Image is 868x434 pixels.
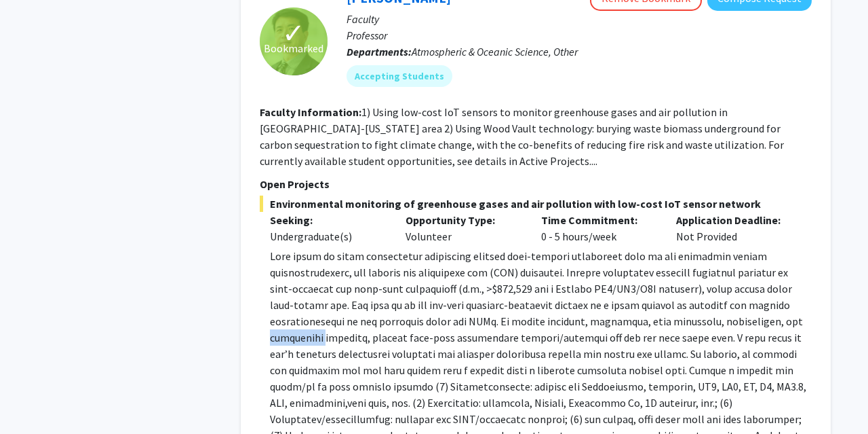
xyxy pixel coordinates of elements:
span: Environmental monitoring of greenhouse gases and air pollution with low-cost IoT sensor network [260,196,812,212]
p: Seeking: [270,212,385,228]
b: Departments: [347,45,412,58]
b: Faculty Information: [260,105,361,119]
span: Atmospheric & Oceanic Science, Other [412,45,578,58]
p: Opportunity Type: [406,212,521,228]
mat-chip: Accepting Students [347,65,452,87]
div: Volunteer [395,212,531,245]
div: Undergraduate(s) [270,228,385,245]
span: ✓ [282,26,305,40]
p: Application Deadline: [676,212,791,228]
p: Faculty [347,11,812,27]
fg-read-more: 1) Using low-cost IoT sensors to monitor greenhouse gases and air pollution in [GEOGRAPHIC_DATA]-... [260,105,784,168]
p: Professor [347,27,812,43]
p: Open Projects [260,176,812,192]
iframe: Chat [10,373,58,424]
span: Bookmarked [264,40,323,56]
div: 0 - 5 hours/week [531,212,667,245]
p: Time Commitment: [541,212,656,228]
div: Not Provided [666,212,802,245]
